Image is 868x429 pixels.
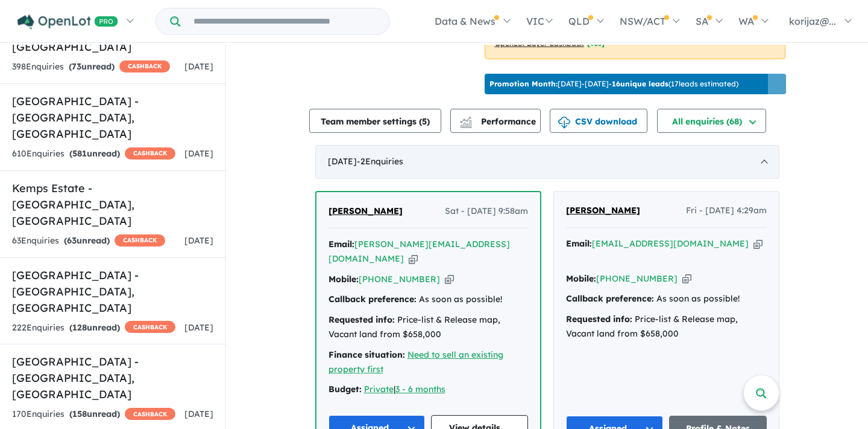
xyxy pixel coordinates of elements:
span: Sat - [DATE] 9:58am [445,204,528,219]
strong: Mobile: [329,274,359,285]
span: [DATE] [184,408,213,419]
input: Try estate name, suburb, builder or developer [183,8,387,34]
strong: Callback preference: [566,293,654,304]
span: CASHBACK [125,408,175,420]
strong: Finance situation: [329,349,405,360]
div: As soon as possible! [566,292,767,306]
h5: [GEOGRAPHIC_DATA] - [GEOGRAPHIC_DATA] , [GEOGRAPHIC_DATA] [12,267,213,316]
strong: ( unread) [64,235,110,246]
strong: Mobile: [566,273,596,284]
span: [DATE] [184,322,213,333]
a: Private [364,384,394,395]
button: Team member settings (5) [309,109,441,133]
span: CASHBACK [125,147,175,160]
span: [PERSON_NAME] [329,205,403,216]
a: [PHONE_NUMBER] [359,274,440,285]
p: [DATE] - [DATE] - ( 17 leads estimated) [489,79,738,89]
strong: Budget: [329,384,362,395]
img: Openlot PRO Logo White [17,15,118,30]
span: 63 [67,235,77,246]
strong: Email: [566,238,592,249]
span: 158 [72,408,87,419]
b: 16 unique leads [612,79,668,88]
span: CASHBACK [125,321,175,333]
span: Performance [462,116,536,127]
img: bar-chart.svg [460,120,472,128]
strong: Requested info: [329,314,395,325]
div: [DATE] [315,145,779,179]
span: Fri - [DATE] 4:29am [686,204,767,218]
button: All enquiries (68) [657,109,766,133]
div: 170 Enquir ies [12,407,175,422]
a: 3 - 6 months [395,384,445,395]
span: [DATE] [184,148,213,159]
span: 581 [72,148,87,159]
strong: Email: [329,239,354,250]
div: 63 Enquir ies [12,234,165,248]
strong: ( unread) [69,148,120,159]
div: 222 Enquir ies [12,321,175,335]
a: [PERSON_NAME] [566,204,640,218]
div: 610 Enquir ies [12,147,175,161]
span: [DATE] [184,61,213,72]
span: 128 [72,322,87,333]
button: Copy [409,253,418,265]
span: - 2 Enquir ies [357,156,403,167]
strong: ( unread) [69,61,115,72]
div: As soon as possible! [329,292,528,307]
img: line-chart.svg [460,117,471,123]
a: Need to sell an existing property first [329,349,503,375]
h5: [GEOGRAPHIC_DATA] - [GEOGRAPHIC_DATA] , [GEOGRAPHIC_DATA] [12,353,213,402]
button: Copy [682,273,691,285]
span: CASHBACK [119,60,170,73]
span: [DATE] [184,235,213,246]
strong: Requested info: [566,314,632,324]
a: [PERSON_NAME][EMAIL_ADDRESS][DOMAIN_NAME] [329,239,510,264]
strong: ( unread) [69,322,120,333]
strong: ( unread) [69,408,120,419]
span: [PERSON_NAME] [566,205,640,216]
span: 5 [422,116,427,127]
h5: [GEOGRAPHIC_DATA] - [GEOGRAPHIC_DATA] , [GEOGRAPHIC_DATA] [12,93,213,142]
b: Promotion Month: [489,79,558,88]
button: Performance [450,109,541,133]
button: CSV download [550,109,647,133]
span: 73 [72,61,81,72]
div: Price-list & Release map, Vacant land from $658,000 [566,312,767,341]
a: [EMAIL_ADDRESS][DOMAIN_NAME] [592,238,749,249]
div: | [329,382,528,397]
span: korijaz@... [789,15,836,27]
button: Copy [445,273,454,286]
h5: Kemps Estate - [GEOGRAPHIC_DATA] , [GEOGRAPHIC_DATA] [12,180,213,229]
button: Copy [753,237,763,250]
strong: Callback preference: [329,294,417,305]
img: download icon [558,117,570,129]
div: 398 Enquir ies [12,60,170,74]
div: Price-list & Release map, Vacant land from $658,000 [329,313,528,342]
span: CASHBACK [115,234,165,247]
a: [PHONE_NUMBER] [596,273,678,284]
a: [PERSON_NAME] [329,204,403,219]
